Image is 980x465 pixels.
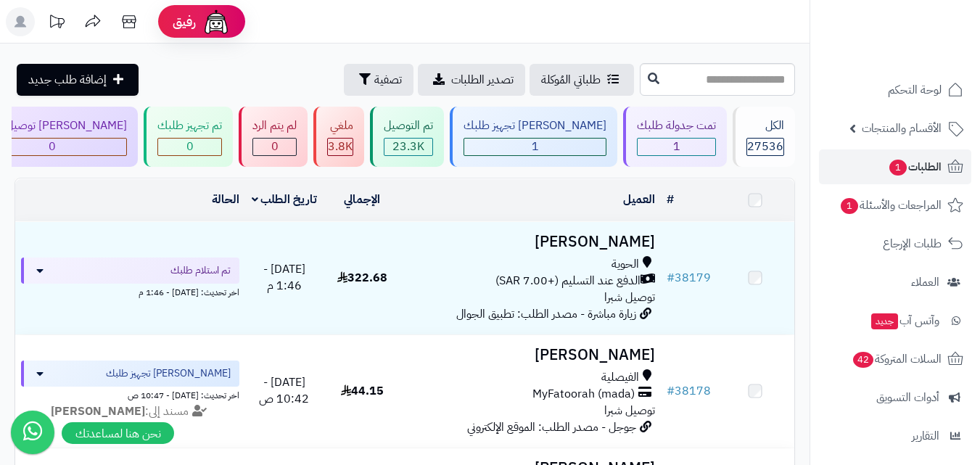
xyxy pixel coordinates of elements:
[530,64,634,96] a: طلباتي المُوكلة
[38,7,75,40] a: تحديثات المنصة
[186,138,194,155] span: 0
[819,188,971,223] a: المراجعات والأسئلة1
[259,374,309,408] span: [DATE] - 10:42 ص
[876,387,939,408] span: أدوات التسويق
[667,269,711,287] a: #38179
[202,7,231,36] img: ai-face.png
[637,118,716,134] div: تمت جدولة طلبك
[158,139,221,155] div: 0
[819,226,971,261] a: طلبات الإرجاع
[623,191,655,208] a: العميل
[853,352,873,368] span: 42
[667,191,674,208] a: #
[173,13,196,30] span: رفيق
[51,403,145,420] strong: [PERSON_NAME]
[418,64,525,96] a: تصدير الطلبات
[263,260,305,295] span: [DATE] - 1:46 م
[667,269,675,287] span: #
[888,80,942,100] span: لوحة التحكم
[889,160,907,176] span: 1
[638,139,715,155] div: 1
[212,191,239,208] a: الحالة
[10,403,250,420] div: مسند إلى:
[328,138,353,155] span: 3.8K
[667,382,675,400] span: #
[49,138,56,155] span: 0
[467,419,636,436] span: جوجل - مصدر الطلب: الموقع الإلكتروني
[912,426,939,446] span: التقارير
[252,118,297,134] div: لم يتم الرد
[170,263,231,278] span: تم استلام طلبك
[819,265,971,300] a: العملاء
[21,284,239,299] div: اخر تحديث: [DATE] - 1:46 م
[746,118,784,134] div: الكل
[612,256,639,273] span: الحوية
[252,191,318,208] a: تاريخ الطلب
[667,382,711,400] a: #38178
[456,305,636,323] span: زيارة مباشرة - مصدر الطلب: تطبيق الجوال
[407,234,655,250] h3: [PERSON_NAME]
[367,107,447,167] a: تم التوصيل 23.3K
[253,139,296,155] div: 0
[541,71,601,89] span: طلباتي المُوكلة
[310,107,367,167] a: ملغي 3.8K
[862,118,942,139] span: الأقسام والمنتجات
[464,118,606,134] div: [PERSON_NAME] تجهيز طلبك
[532,386,635,403] span: MyFatoorah (mada)
[747,138,783,155] span: 27536
[392,138,424,155] span: 23.3K
[819,73,971,107] a: لوحة التحكم
[384,118,433,134] div: تم التوصيل
[620,107,730,167] a: تمت جدولة طلبك 1
[28,71,107,89] span: إضافة طلب جديد
[870,310,939,331] span: وآتس آب
[888,157,942,177] span: الطلبات
[464,139,606,155] div: 1
[341,382,384,400] span: 44.15
[21,387,239,402] div: اخر تحديث: [DATE] - 10:47 ص
[532,138,539,155] span: 1
[407,347,655,363] h3: [PERSON_NAME]
[604,289,655,306] span: توصيل شبرا
[819,303,971,338] a: وآتس آبجديد
[236,107,310,167] a: لم يتم الرد 0
[384,139,432,155] div: 23336
[17,64,139,96] a: إضافة طلب جديد
[819,380,971,415] a: أدوات التسويق
[327,118,353,134] div: ملغي
[344,64,413,96] button: تصفية
[839,195,942,215] span: المراجعات والأسئلة
[451,71,514,89] span: تصدير الطلبات
[495,273,641,289] span: الدفع عند التسليم (+7.00 SAR)
[673,138,680,155] span: 1
[344,191,380,208] a: الإجمالي
[601,369,639,386] span: الفيصلية
[883,234,942,254] span: طلبات الإرجاع
[819,342,971,376] a: السلات المتروكة42
[911,272,939,292] span: العملاء
[328,139,353,155] div: 3826
[604,402,655,419] span: توصيل شبرا
[374,71,402,89] span: تصفية
[852,349,942,369] span: السلات المتروكة
[841,198,858,214] span: 1
[730,107,798,167] a: الكل27536
[141,107,236,167] a: تم تجهيز طلبك 0
[819,149,971,184] a: الطلبات1
[157,118,222,134] div: تم تجهيز طلبك
[447,107,620,167] a: [PERSON_NAME] تجهيز طلبك 1
[871,313,898,329] span: جديد
[819,419,971,453] a: التقارير
[271,138,279,155] span: 0
[337,269,387,287] span: 322.68
[106,366,231,381] span: [PERSON_NAME] تجهيز طلبك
